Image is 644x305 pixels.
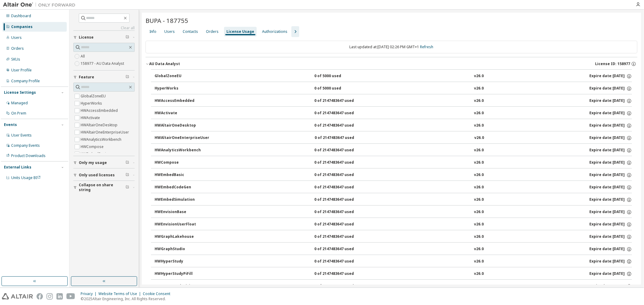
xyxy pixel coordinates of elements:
button: HWAnalyticsWorkbench0 of 2147483647 usedv26.0Expire date:[DATE] [155,144,632,157]
div: Cookie Consent [143,291,174,296]
label: 158977 - AU Data Analyst [81,60,125,67]
div: HWActivate [155,111,209,116]
div: Expire date: [DATE] [589,259,632,264]
div: Expire date: [DATE] [589,234,632,240]
div: 0 of 2147483647 used [314,259,369,264]
label: HWActivate [81,114,101,121]
div: v26.0 [474,209,484,215]
div: Dashboard [11,14,31,18]
div: Expire date: [DATE] [589,160,632,165]
div: 0 of 2147483647 used [314,111,369,116]
div: HWEmbedCodeGen [155,185,209,190]
button: HWHyperStudy0 of 2147483647 usedv26.0Expire date:[DATE] [155,255,632,268]
div: Expire date: [DATE] [589,98,632,104]
div: v26.0 [474,284,484,289]
img: youtube.svg [66,293,75,300]
label: HWAltairOneDesktop [81,121,119,129]
button: HWGraphLakehouse0 of 2147483647 usedv26.0Expire date:[DATE] [155,230,632,244]
button: License [73,31,135,44]
div: License Usage [226,29,254,34]
div: AU Data Analyst [149,61,180,66]
div: 0 of 5000 used [314,86,369,91]
div: 0 of 2147483647 used [314,209,369,215]
button: HWEmbedCodeGen0 of 2147483647 usedv26.0Expire date:[DATE] [155,181,632,194]
div: Company Profile [11,79,40,83]
div: v26.0 [474,111,484,116]
div: Expire date: [DATE] [589,185,632,190]
div: HWAnalyticsWorkbench [155,148,209,153]
div: Expire date: [DATE] [589,111,632,116]
div: v26.0 [474,247,484,252]
button: AU Data AnalystLicense ID: 158977 [146,57,637,71]
button: GlobalZoneEU0 of 5000 usedv26.0Expire date:[DATE] [155,70,632,83]
div: 0 of 2147483647 used [315,135,369,141]
img: instagram.svg [46,293,53,300]
img: facebook.svg [37,293,43,300]
div: GlobalZoneEU [155,74,209,79]
div: HWAltairOneDesktop [155,123,209,128]
div: Authorizations [262,29,287,34]
label: GlobalZoneEU [81,93,107,100]
img: altair_logo.svg [2,293,33,300]
div: Expire date: [DATE] [589,74,632,79]
span: Only my usage [79,160,107,165]
div: v26.0 [474,148,484,153]
div: Managed [11,101,28,105]
div: Events [4,122,17,127]
div: v26.0 [474,86,484,91]
div: HWAccessEmbedded [155,98,209,104]
div: 0 of 2147483647 used [314,271,369,277]
button: Only used licenses [73,168,135,182]
div: Companies [11,24,33,29]
div: v26.0 [474,98,484,104]
div: HWEmbedSimulation [155,197,209,203]
div: Expire date: [DATE] [589,271,632,277]
span: Clear filter [126,75,129,80]
span: Collapse on share string [79,183,126,192]
button: HWEmbedBasic0 of 2147483647 usedv26.0Expire date:[DATE] [155,168,632,182]
div: HWHyperStudyPiFit [155,284,209,289]
div: On Prem [11,111,26,116]
div: Expire date: [DATE] [589,247,632,252]
button: HWAccessEmbedded0 of 2147483647 usedv26.0Expire date:[DATE] [155,94,632,108]
div: Expire date: [DATE] [589,172,632,178]
button: Feature [73,71,135,84]
div: Expire date: [DATE] [589,123,632,128]
button: HWGraphStudio0 of 2147483647 usedv26.0Expire date:[DATE] [155,243,632,256]
span: License ID: 158977 [595,61,630,66]
div: Contacts [183,29,198,34]
span: Clear filter [126,173,129,178]
label: HWEmbedBasic [81,150,109,158]
div: Expire date: [DATE] [589,86,632,91]
div: HWHyperStudy [155,259,209,264]
div: User Events [11,133,32,138]
img: Altair One [3,2,78,8]
div: Product Downloads [11,153,46,158]
div: HWEnvisionUserFloat [155,222,209,227]
div: HWGraphStudio [155,247,209,252]
div: HWGraphLakehouse [155,234,209,240]
div: 0 of 2147483647 used [314,148,369,153]
div: v26.0 [474,271,484,277]
span: BUPA - 187755 [146,16,188,25]
label: HWAccessEmbedded [81,107,119,114]
div: 0 of 2147483647 used [314,197,369,203]
div: SKUs [11,57,20,62]
div: Expire date: [DATE] [589,222,632,227]
div: HWEnvisionBase [155,209,209,215]
div: Users [164,29,175,34]
label: HWAltairOneEnterpriseUser [81,129,130,136]
div: v26.0 [474,74,484,79]
button: Collapse on share string [73,181,135,194]
button: HWHyperStudyPiFill0 of 2147483647 usedv26.0Expire date:[DATE] [155,267,632,281]
button: HWActivate0 of 2147483647 usedv26.0Expire date:[DATE] [155,107,632,120]
div: Users [11,35,22,40]
div: 0 of 2147483647 used [314,234,369,240]
div: HWHyperStudyPiFill [155,271,209,277]
div: 0 of 2147483647 used [314,222,369,227]
div: 0 of 2147483647 used [314,98,369,104]
div: HWAltairOneEnterpriseUser [155,135,209,141]
span: Feature [79,75,94,80]
button: HyperWorks0 of 5000 usedv26.0Expire date:[DATE] [155,82,632,95]
div: User Profile [11,68,32,73]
